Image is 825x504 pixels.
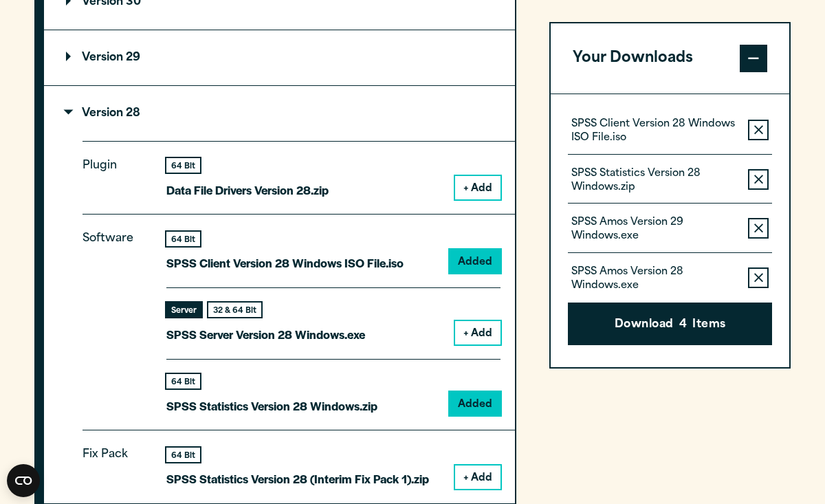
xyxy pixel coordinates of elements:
[166,303,201,317] div: Server
[551,94,789,367] div: Your Downloads
[679,316,687,334] span: 4
[166,253,404,273] p: SPSS Client Version 28 Windows ISO File.iso
[450,250,500,273] button: Added
[66,108,140,119] p: Version 28
[571,167,737,195] p: SPSS Statistics Version 28 Windows.zip
[568,303,772,345] button: Download4Items
[166,325,365,344] p: SPSS Server Version 28 Windows.exe
[455,465,500,489] button: + Add
[166,158,200,173] div: 64 Bit
[551,23,789,94] button: Your Downloads
[44,86,515,141] summary: Version 28
[82,445,144,478] p: Fix Pack
[166,396,377,416] p: SPSS Statistics Version 28 Windows.zip
[82,156,144,189] p: Plugin
[455,176,500,199] button: + Add
[166,232,200,246] div: 64 Bit
[166,448,200,462] div: 64 Bit
[7,464,40,497] button: Open CMP widget
[571,216,737,243] p: SPSS Amos Version 29 Windows.exe
[208,303,261,317] div: 32 & 64 Bit
[66,52,140,63] p: Version 29
[82,229,144,404] p: Software
[166,469,429,489] p: SPSS Statistics Version 28 (Interim Fix Pack 1).zip
[571,265,737,293] p: SPSS Amos Version 28 Windows.exe
[44,30,515,85] summary: Version 29
[571,118,737,145] p: SPSS Client Version 28 Windows ISO File.iso
[455,321,500,344] button: + Add
[166,180,329,200] p: Data File Drivers Version 28.zip
[450,392,500,415] button: Added
[166,374,200,388] div: 64 Bit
